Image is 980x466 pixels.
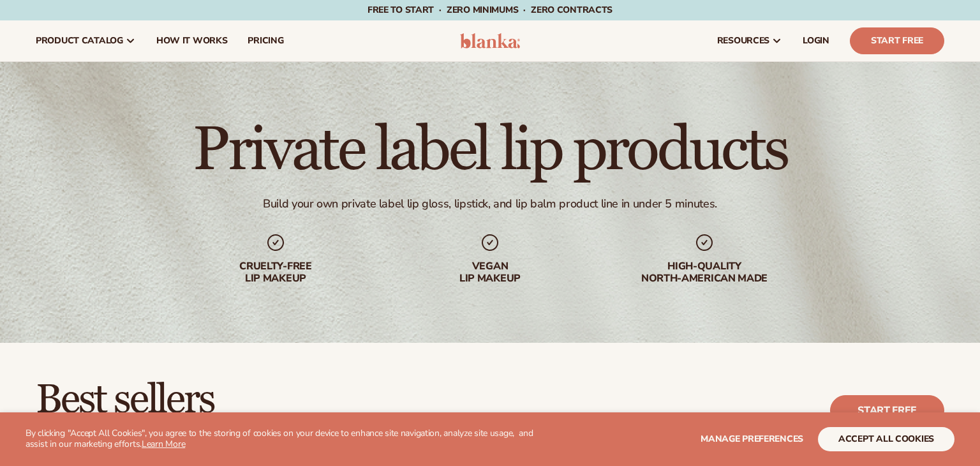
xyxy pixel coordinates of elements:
div: Vegan lip makeup [408,260,572,285]
button: Manage preferences [701,427,803,451]
h1: Private label lip products [193,120,787,181]
span: Manage preferences [701,433,803,445]
img: logo [460,33,521,49]
p: By clicking "Accept All Cookies", you agree to the storing of cookies on your device to enhance s... [26,428,538,450]
a: How It Works [146,20,238,61]
a: resources [707,20,792,61]
span: pricing [248,36,283,46]
h2: Best sellers [36,379,532,421]
div: Cruelty-free lip makeup [194,260,357,285]
button: accept all cookies [818,427,954,451]
span: product catalog [36,36,123,46]
a: product catalog [26,20,146,61]
a: pricing [237,20,293,61]
span: LOGIN [803,36,829,46]
div: Build your own private label lip gloss, lipstick, and lip balm product line in under 5 minutes. [263,197,717,211]
a: Learn More [142,438,185,450]
span: Free to start · ZERO minimums · ZERO contracts [367,4,612,16]
span: How It Works [156,36,228,46]
span: resources [717,36,769,46]
a: LOGIN [792,20,840,61]
a: Start Free [850,27,944,54]
a: Start free [830,395,944,426]
div: High-quality North-american made [623,260,786,285]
